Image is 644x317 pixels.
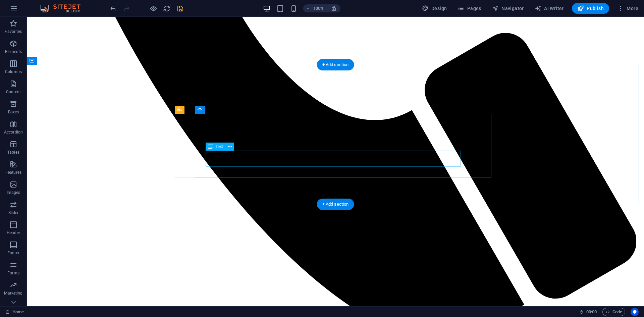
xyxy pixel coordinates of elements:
[317,199,354,210] div: + Add section
[631,308,639,316] button: Usercentrics
[7,150,19,155] p: Tables
[317,59,354,70] div: + Add section
[572,3,609,14] button: Publish
[605,308,622,316] span: Code
[422,5,447,12] span: Design
[7,270,19,276] p: Forms
[8,210,19,215] p: Slider
[7,250,19,256] p: Footer
[149,4,157,12] button: Click here to leave preview mode and continue editing
[617,5,638,12] span: More
[5,69,22,74] p: Columns
[4,290,22,296] p: Marketing
[591,309,592,314] span: :
[6,89,21,95] p: Content
[4,129,23,135] p: Accordion
[109,5,117,12] i: Undo: Change menu items (Ctrl+Z)
[602,308,625,316] button: Code
[419,3,450,14] button: Design
[176,4,184,12] button: save
[489,3,527,14] button: Navigator
[579,308,597,316] h6: Session time
[5,308,24,316] a: Click to cancel selection. Double-click to open Pages
[455,3,484,14] button: Pages
[216,145,223,149] span: Text
[5,29,22,34] p: Favorites
[163,4,171,12] button: reload
[7,230,20,235] p: Header
[535,5,564,12] span: AI Writer
[39,4,89,12] img: Editor Logo
[577,5,604,12] span: Publish
[458,5,481,12] span: Pages
[109,4,117,12] button: undo
[7,190,20,195] p: Images
[331,5,337,11] i: On resize automatically adjust zoom level to fit chosen device.
[532,3,567,14] button: AI Writer
[614,3,641,14] button: More
[5,49,22,54] p: Elements
[586,308,597,316] span: 00 00
[5,170,21,175] p: Features
[419,3,450,14] div: Design (Ctrl+Alt+Y)
[303,4,327,12] button: 100%
[492,5,524,12] span: Navigator
[8,109,19,115] p: Boxes
[313,4,324,12] h6: 100%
